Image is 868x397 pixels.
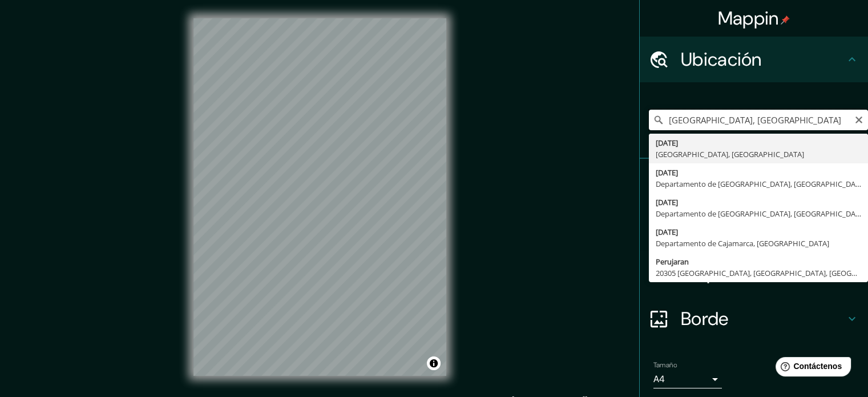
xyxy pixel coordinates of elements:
font: [DATE] [656,138,678,148]
font: [GEOGRAPHIC_DATA], [GEOGRAPHIC_DATA] [656,149,804,159]
font: Departamento de [GEOGRAPHIC_DATA], [GEOGRAPHIC_DATA] [656,179,866,189]
font: Ubicación [681,47,762,71]
div: A4 [653,370,722,388]
font: Perujaran [656,256,689,267]
div: Borde [640,296,868,342]
img: pin-icon.png [781,15,790,25]
font: [DATE] [656,227,678,237]
font: Tamaño [653,360,677,370]
font: A4 [653,373,665,385]
font: Mappin [718,6,779,30]
input: Elige tu ciudad o zona [649,110,868,130]
canvas: Mapa [193,18,446,376]
font: Borde [681,307,729,331]
font: [DATE] [656,197,678,207]
div: Patas [640,159,868,204]
button: Activar o desactivar atribución [427,356,441,370]
iframe: Lanzador de widgets de ayuda [766,352,855,384]
div: Ubicación [640,37,868,82]
button: Claro [854,114,863,125]
font: Departamento de Cajamarca, [GEOGRAPHIC_DATA] [656,238,829,248]
div: Disposición [640,250,868,296]
div: Estilo [640,204,868,250]
font: [DATE] [656,167,678,178]
font: Departamento de [GEOGRAPHIC_DATA], [GEOGRAPHIC_DATA] [656,208,866,219]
